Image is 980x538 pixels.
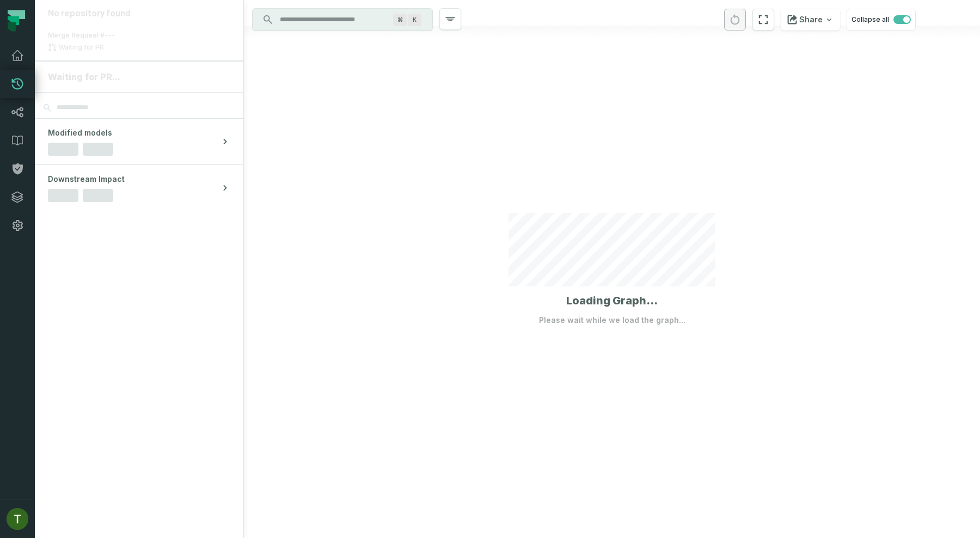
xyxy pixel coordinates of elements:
[781,9,840,30] button: Share
[48,127,112,138] span: Modified models
[48,9,230,19] div: No repository found
[7,508,28,530] img: avatar of Tomer Galun
[35,165,243,211] button: Downstream Impact
[57,43,106,52] span: Waiting for PR
[847,9,916,30] button: Collapse all
[48,31,114,39] span: Merge Request #---
[539,315,685,326] p: Please wait while we load the graph...
[393,14,407,26] span: Press ⌘ + K to focus the search bar
[35,119,243,164] button: Modified models
[566,293,658,308] h1: Loading Graph...
[48,70,230,83] div: Waiting for PR...
[48,174,125,185] span: Downstream Impact
[408,14,421,26] span: Press ⌘ + K to focus the search bar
